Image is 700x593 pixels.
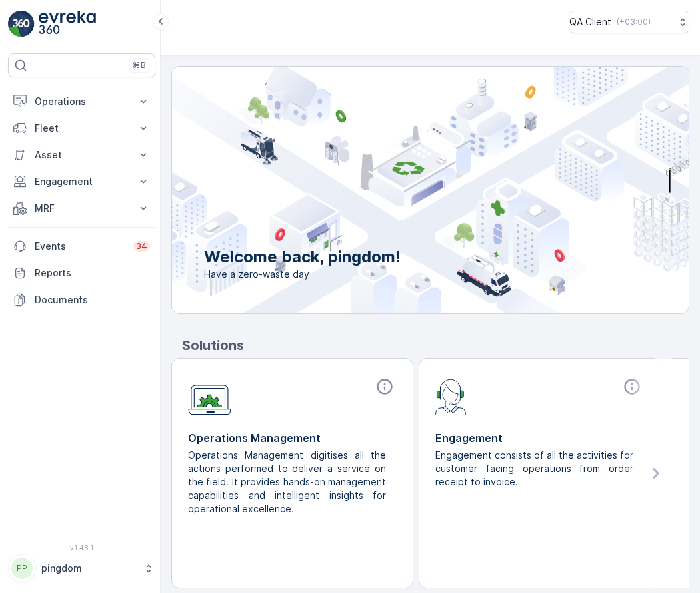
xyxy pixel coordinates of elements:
[35,95,129,108] p: Operations
[133,60,146,71] p: ⌘B
[35,122,129,135] p: Fleet
[39,11,96,37] img: logo_light-DOdMpM7g.png
[617,17,651,27] p: ( +03:00 )
[35,293,150,307] p: Documents
[35,148,129,162] p: Asset
[35,202,129,215] p: MRF
[8,233,155,260] a: Events34
[182,335,689,355] p: Solutions
[188,449,386,516] p: Operations Management digitises all the actions performed to deliver a service on the field. It p...
[8,142,155,168] button: Asset
[204,268,401,281] span: Have a zero-waste day
[8,88,155,115] button: Operations
[35,175,129,188] p: Engagement
[8,544,155,552] span: v 1.48.1
[8,286,155,313] a: Documents
[204,246,401,268] p: Welcome back, pingdom!
[8,554,155,582] button: PPpingdom
[136,241,147,252] p: 34
[41,562,137,575] p: pingdom
[569,15,611,29] p: QA Client
[11,558,33,579] div: PP
[435,430,644,446] p: Engagement
[188,430,397,446] p: Operations Management
[35,266,150,280] p: Reports
[8,168,155,195] button: Engagement
[112,67,689,313] img: city illustration
[8,11,35,37] img: logo
[8,260,155,286] a: Reports
[569,11,689,33] button: QA Client(+03:00)
[188,377,231,415] img: module-icon
[435,449,633,489] p: Engagement consists of all the activities for customer facing operations from order receipt to in...
[8,195,155,222] button: MRF
[435,377,467,415] img: module-icon
[8,115,155,142] button: Fleet
[35,240,125,253] p: Events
